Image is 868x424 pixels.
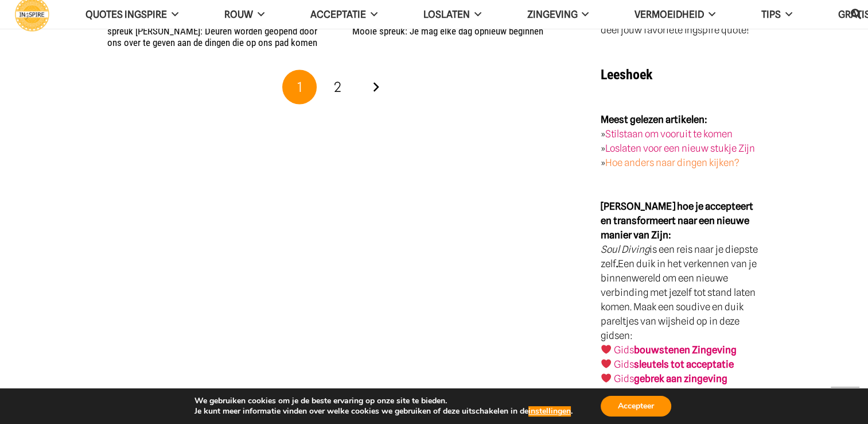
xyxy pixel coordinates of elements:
strong: sleutels tot acceptatie [634,359,734,370]
span: Loslaten [423,9,470,20]
strong: Meest gelezen artikelen: [601,114,707,125]
span: ROUW [224,9,253,20]
strong: bouwstenen Zingeving [634,344,737,356]
p: Je kunt meer informatie vinden over welke cookies we gebruiken of deze uitschakelen in de . [194,406,573,417]
span: VERMOEIDHEID [635,9,704,20]
span: Acceptatie [310,9,366,20]
span: Zingeving [527,9,577,20]
strong: . [616,258,618,269]
button: instellingen [528,406,571,417]
span: TIPS [761,9,781,20]
a: spreuk [PERSON_NAME]: Deuren worden geopend door ons over te geven aan de dingen die op ons pad k... [107,25,317,48]
img: ❤ [601,373,611,383]
a: Zoeken [844,1,867,28]
a: Terug naar top [831,387,859,415]
p: is een reis naar je diepste zelf Een duik in het verkennen van je binnenwereld om een nieuwe verb... [601,199,761,386]
p: » » » [601,113,761,170]
strong: Leeshoek [601,67,652,83]
span: QUOTES INGSPIRE [85,9,167,20]
strong: [PERSON_NAME] hoe je accepteert en transformeert naar een nieuwe manier van Zijn: [601,201,753,241]
a: Loslaten voor een nieuw stukje Zijn [605,142,755,154]
em: Soul Diving [601,244,649,255]
a: Gidssleutels tot acceptatie [614,359,734,370]
strong: gebrek aan zingeving [634,373,727,384]
a: Pagina 2 [321,70,355,105]
button: Accepteer [601,396,671,417]
span: Pagina 1 [282,70,317,105]
a: Hoe anders naar dingen kijken? [605,157,739,168]
a: Gidsgebrek aan zingeving [614,373,727,384]
img: ❤ [601,359,611,369]
span: 1 [297,79,302,95]
a: Stilstaan om vooruit te komen [605,128,733,140]
span: 2 [334,79,341,95]
a: Gidsbouwstenen Zingeving [614,344,737,356]
img: ❤ [601,345,611,354]
p: We gebruiken cookies om je de beste ervaring op onze site te bieden. [194,396,573,406]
